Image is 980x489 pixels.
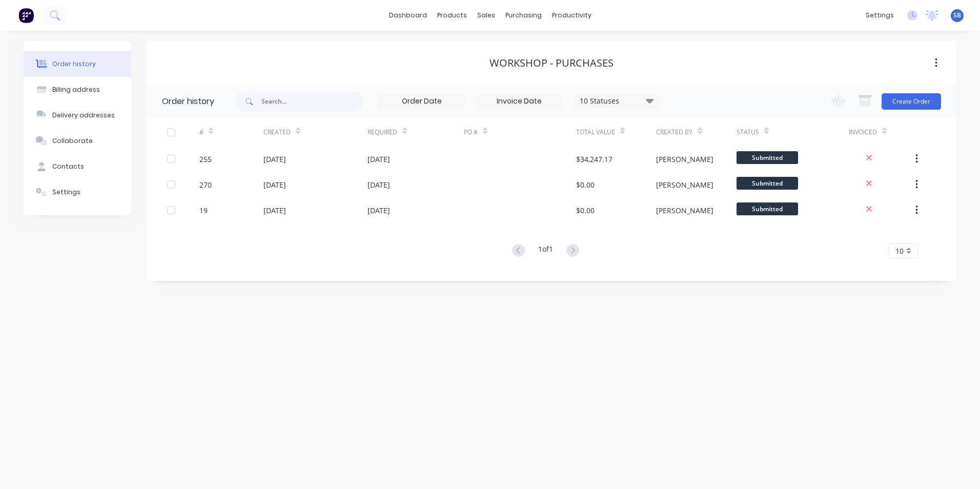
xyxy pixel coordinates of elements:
[52,162,84,171] div: Contacts
[52,59,96,69] div: Order history
[24,128,131,154] button: Collaborate
[162,95,214,108] div: Order history
[861,8,899,23] div: settings
[849,128,877,137] div: Invoiced
[737,128,759,137] div: Status
[367,154,390,165] div: [DATE]
[737,118,849,146] div: Status
[656,205,713,216] div: [PERSON_NAME]
[24,103,131,128] button: Delivery addresses
[576,154,612,165] div: $34,247.17
[656,128,692,137] div: Created By
[574,95,660,107] div: 10 Statuses
[737,177,798,190] span: Submitted
[199,179,212,190] div: 270
[367,128,397,137] div: Required
[18,8,34,23] img: Factory
[52,85,100,94] div: Billing address
[432,8,472,23] div: products
[882,93,941,110] button: Create Order
[199,205,208,216] div: 19
[24,154,131,179] button: Contacts
[500,8,547,23] div: purchasing
[464,118,576,146] div: PO #
[263,154,286,165] div: [DATE]
[849,118,913,146] div: Invoiced
[24,51,131,77] button: Order history
[367,118,464,146] div: Required
[656,118,736,146] div: Created By
[547,8,597,23] div: productivity
[263,118,367,146] div: Created
[895,246,904,256] span: 10
[576,128,615,137] div: Total Value
[52,111,115,120] div: Delivery addresses
[367,205,390,216] div: [DATE]
[199,154,212,165] div: 255
[576,118,656,146] div: Total Value
[263,205,286,216] div: [DATE]
[379,94,465,109] input: Order Date
[489,57,614,69] div: Workshop - Purchases
[737,202,798,215] span: Submitted
[384,8,432,23] a: dashboard
[24,179,131,205] button: Settings
[24,77,131,103] button: Billing address
[52,136,93,146] div: Collaborate
[261,91,363,112] input: Search...
[538,243,553,258] div: 1 of 1
[576,179,595,190] div: $0.00
[52,188,80,197] div: Settings
[263,128,291,137] div: Created
[656,154,713,165] div: [PERSON_NAME]
[476,94,562,109] input: Invoice Date
[953,11,961,20] span: SB
[263,179,286,190] div: [DATE]
[576,205,595,216] div: $0.00
[656,179,713,190] div: [PERSON_NAME]
[472,8,500,23] div: sales
[367,179,390,190] div: [DATE]
[199,118,263,146] div: #
[199,128,203,137] div: #
[464,128,478,137] div: PO #
[737,151,798,164] span: Submitted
